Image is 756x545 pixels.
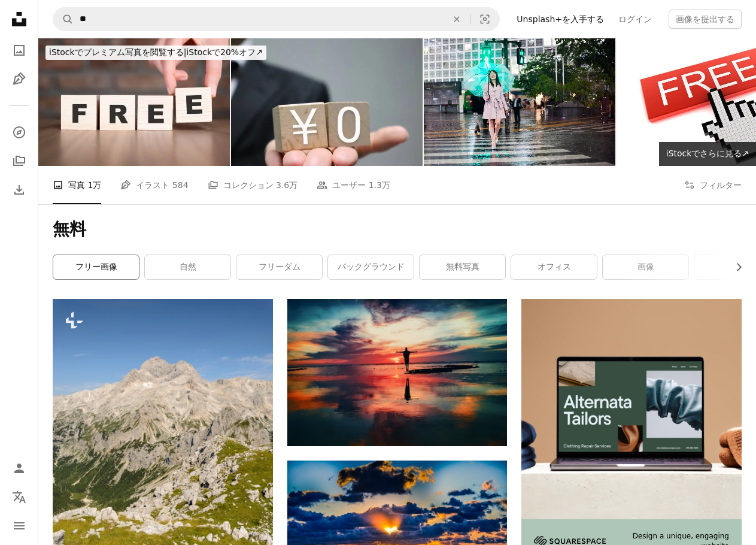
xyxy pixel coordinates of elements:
a: イラスト 584 [120,166,188,204]
span: 584 [172,178,189,192]
a: フリーダム [236,255,322,279]
a: iStockでさらに見る↗ [659,142,756,166]
a: 日没時の水域 [287,528,508,538]
button: Unsplashで検索する [53,8,74,31]
a: オフィス [511,255,597,279]
span: 3.6万 [276,178,297,192]
span: 1.3万 [369,178,390,192]
img: file-1707885205802-88dd96a21c72image [521,299,742,519]
a: Unsplash+を入手する [509,10,611,29]
a: 写真 [7,38,31,62]
a: iStockでプレミアム写真を閲覧する|iStockで20%オフ↗ [38,38,274,67]
button: フィルター [684,166,742,204]
img: Free word with wooden blocks on table [38,38,230,166]
img: 水域に囲まれた岩の上に立つ人のシルエット [287,299,508,446]
a: ログイン / 登録する [7,456,31,480]
button: 言語 [7,485,31,509]
a: 画像 [603,255,688,279]
button: リストを右にスクロールする [728,255,742,279]
img: 無料サービスのイメージ [231,38,423,166]
span: iStockでさらに見る ↗ [666,149,749,158]
img: 緑色の光をご満喫いただけます。 [424,38,615,166]
a: ホーム — Unsplash [7,7,31,34]
button: 画像を提出する [669,10,742,29]
button: ビジュアル検索 [470,8,499,31]
a: 無料写真 [420,255,505,279]
button: 全てクリア [444,8,470,31]
span: iStockでプレミアム写真を閲覧する | [49,47,186,57]
a: バックグラウンド [328,255,414,279]
h1: 無料 [53,219,742,240]
a: 草と岩のある岩山 [53,458,273,469]
a: 探す [7,120,31,144]
a: コレクション [7,149,31,173]
a: ユーザー 1.3万 [317,166,390,204]
a: ダウンロード履歴 [7,178,31,202]
a: フリー画像 [53,255,139,279]
div: iStockで20%オフ ↗ [45,46,266,60]
form: サイト内でビジュアルを探す [53,7,500,31]
a: イラスト [7,67,31,91]
a: ログイン [611,10,659,29]
a: 水域に囲まれた岩の上に立つ人のシルエット [287,367,508,378]
button: メニュー [7,514,31,538]
a: コレクション 3.6万 [208,166,298,204]
a: 自然 [145,255,230,279]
